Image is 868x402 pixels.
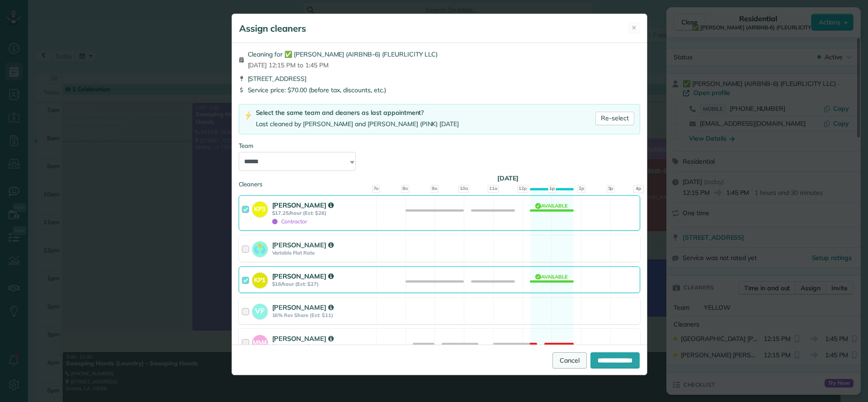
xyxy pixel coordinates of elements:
[256,108,459,118] div: Select the same team and cleaners as last appointment?
[245,111,252,120] img: lightning-bolt-icon-94e5364df696ac2de96d3a42b8a9ff6ba979493684c50e6bbbcda72601fa0d29.png
[272,312,373,318] strong: 16% Rev Share (Est: $11)
[239,142,640,150] div: Team
[239,85,640,95] div: Service price: $70.00 (before tax, discounts, etc.)
[272,250,373,256] strong: Variable Flat Rate
[248,61,438,70] span: [DATE] 12:15 PM to 1:45 PM
[252,273,268,285] strong: KP1
[272,210,373,216] strong: $17.25/hour (Est: $26)
[239,74,640,83] div: [STREET_ADDRESS]
[239,180,640,183] div: Cleaners
[272,303,334,312] strong: [PERSON_NAME]
[272,272,334,280] strong: [PERSON_NAME]
[552,352,587,369] a: Cancel
[252,304,268,317] strong: VF
[272,334,334,343] strong: [PERSON_NAME]
[272,343,373,350] strong: $15/hour (Est: $23)
[239,22,306,35] h5: Assign cleaners
[272,241,334,249] strong: [PERSON_NAME]
[272,201,334,209] strong: [PERSON_NAME]
[248,50,438,59] span: Cleaning for ✅ [PERSON_NAME] (AIRBNB-6) (FLEURLICITY LLC)
[256,119,459,129] div: Last cleaned by [PERSON_NAME] and [PERSON_NAME] (PINK) [DATE]
[252,202,268,214] strong: KP3
[632,24,637,32] span: ✕
[252,335,268,347] strong: MM4
[595,112,634,125] a: Re-select
[272,218,307,225] span: Contractor
[272,281,373,287] strong: $18/hour (Est: $27)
